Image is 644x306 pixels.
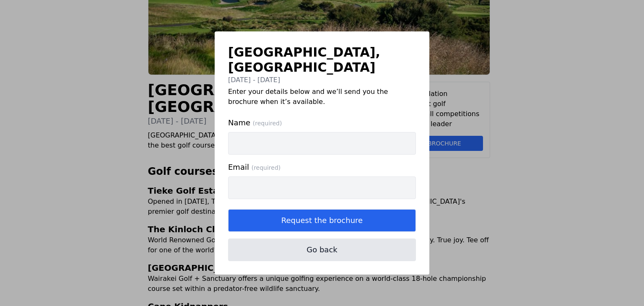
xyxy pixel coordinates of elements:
h2: [GEOGRAPHIC_DATA], [GEOGRAPHIC_DATA] [228,45,416,75]
span: Email [228,161,416,173]
button: Go back [228,239,416,261]
div: [DATE] - [DATE] [228,75,416,85]
p: Enter your details below and we’ll send you the brochure when it’s available. [228,87,416,107]
span: (required) [252,164,281,171]
span: (required) [253,120,282,127]
input: Name (required) [228,132,416,155]
input: Email (required) [228,176,416,199]
button: Request the brochure [228,209,416,232]
span: Name [228,117,416,129]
